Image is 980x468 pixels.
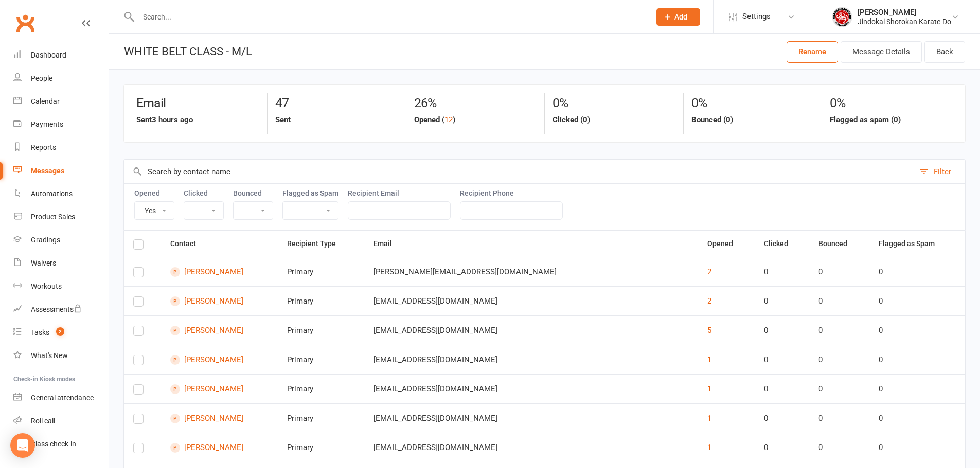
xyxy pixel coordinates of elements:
div: 0 [764,355,800,364]
a: Automations [13,182,109,205]
a: [PERSON_NAME] [170,384,269,394]
div: 0 [879,443,956,452]
div: Payments [31,120,63,128]
button: 5 [707,324,711,336]
div: 0 [879,355,956,364]
a: Gradings [13,229,109,252]
a: Reports [13,136,109,159]
div: What's New [31,351,68,360]
th: Clicked [755,231,809,257]
div: 0 [879,414,956,423]
div: 26% [414,93,537,114]
div: Primary [287,385,355,394]
a: Clubworx [12,10,38,36]
strong: Clicked (0) [553,115,590,124]
div: Filter [934,165,951,178]
div: People [31,74,52,82]
div: [EMAIL_ADDRESS][DOMAIN_NAME] [373,326,689,335]
label: Opened [134,189,174,197]
div: 0 [879,297,956,306]
div: 0 [818,297,861,306]
th: Bounced [809,231,870,257]
label: Recipient Email [348,189,451,197]
button: 1 [707,441,711,454]
div: Roll call [31,417,55,425]
img: thumb_image1661986740.png [832,7,852,27]
a: Class kiosk mode [13,433,109,456]
div: 0% [691,93,814,114]
div: 0 [764,414,800,423]
a: [PERSON_NAME] [170,414,269,423]
label: Bounced [233,189,273,197]
div: 0 [764,443,800,452]
div: 0 [818,414,861,423]
div: Jindokai Shotokan Karate-Do [858,17,951,26]
label: Clicked [184,189,224,197]
div: Primary [287,355,355,364]
a: Calendar [13,90,109,113]
div: [PERSON_NAME] [858,8,951,17]
button: Filter [914,160,965,183]
div: 0 [818,443,861,452]
div: 0 [764,268,800,276]
button: 1 [707,412,711,424]
div: 0 [764,297,800,306]
button: 2 [707,266,711,278]
button: 2 [707,295,711,307]
div: 0 [879,385,956,394]
a: Workouts [13,275,109,298]
div: Messages [31,166,64,175]
a: Waivers [13,252,109,275]
button: Message Details [841,41,922,63]
div: 0 [818,355,861,364]
div: 0 [764,326,800,335]
a: [PERSON_NAME] [170,267,269,277]
th: Flagged as Spam [869,231,965,257]
a: [PERSON_NAME] [170,355,269,365]
th: Contact [161,231,278,257]
div: Reports [31,143,56,152]
div: General attendance [31,394,94,402]
a: [PERSON_NAME] [170,326,269,335]
div: [EMAIL_ADDRESS][DOMAIN_NAME] [373,414,689,423]
button: Add [656,8,700,26]
div: Tasks [31,328,49,336]
a: Roll call [13,409,109,433]
label: Flagged as Spam [282,189,338,197]
input: Search... [135,10,643,24]
strong: Bounced (0) [691,115,733,124]
div: [EMAIL_ADDRESS][DOMAIN_NAME] [373,443,689,452]
div: Open Intercom Messenger [10,433,35,458]
div: 0 [879,268,956,276]
div: Workouts [31,282,62,290]
button: Rename [787,41,838,63]
span: Settings [742,5,771,28]
strong: Sent 3 hours ago [136,115,193,124]
strong: Sent [275,115,291,124]
div: 0 [764,385,800,394]
button: 1 [707,383,711,395]
strong: Flagged as spam (0) [830,115,901,124]
div: 47 [275,93,398,114]
a: [PERSON_NAME] [170,296,269,306]
div: Product Sales [31,213,75,221]
a: People [13,67,109,90]
a: [PERSON_NAME] [170,443,269,453]
a: Payments [13,113,109,136]
div: Primary [287,414,355,423]
div: Class check-in [31,440,76,448]
strong: Opened ( ) [414,115,455,124]
div: [EMAIL_ADDRESS][DOMAIN_NAME] [373,297,689,306]
label: Recipient Phone [460,189,563,197]
div: Calendar [31,97,60,105]
button: 1 [707,353,711,366]
th: Opened [698,231,755,257]
a: Tasks 2 [13,321,109,344]
div: [EMAIL_ADDRESS][DOMAIN_NAME] [373,355,689,364]
span: Add [674,13,687,21]
div: Gradings [31,236,60,244]
a: Dashboard [13,44,109,67]
div: Automations [31,190,73,198]
div: Assessments [31,305,82,313]
input: Search by contact name [124,160,914,183]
